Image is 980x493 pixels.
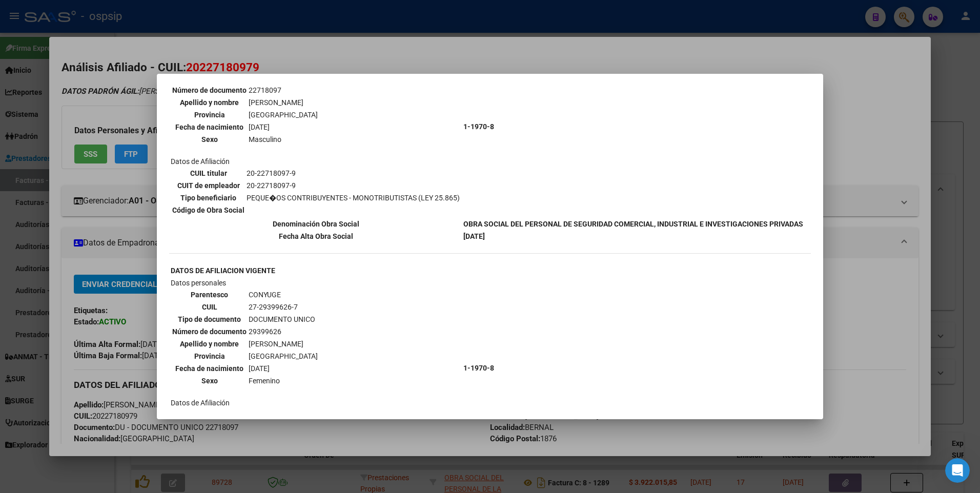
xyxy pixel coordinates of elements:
iframe: Intercom live chat [945,458,970,483]
th: Parentesco [172,289,247,300]
th: Código de Obra Social [172,204,245,216]
td: Datos personales Datos de Afiliación [170,36,462,217]
b: 1-1970-8 [463,122,494,131]
th: Tipo beneficiario [172,192,245,203]
td: 20-22718097-9 [246,180,460,191]
td: Datos personales Datos de Afiliación [170,277,462,459]
td: 20-22718097-9 [246,168,460,179]
th: Apellido y nombre [172,97,247,108]
td: [PERSON_NAME] [248,338,318,350]
td: [PERSON_NAME] [248,97,318,108]
td: Femenino [248,375,318,386]
th: CUIL [172,301,247,313]
th: Denominación Obra Social [170,218,462,230]
th: Apellido y nombre [172,338,247,350]
th: Provincia [172,109,247,120]
td: PEQUE�OS CONTRIBUYENTES - MONOTRIBUTISTAS (LEY 25.865) [246,192,460,203]
td: 29399626 [248,326,318,337]
td: [GEOGRAPHIC_DATA] [248,351,318,362]
td: 27-29399626-7 [248,301,318,313]
b: 1-1970-8 [463,364,494,372]
th: Sexo [172,134,247,145]
th: Fecha Alta Obra Social [170,231,462,242]
th: Sexo [172,375,247,386]
td: [GEOGRAPHIC_DATA] [248,109,318,120]
th: Fecha de nacimiento [172,363,247,374]
b: [DATE] [463,232,485,240]
th: Número de documento [172,85,247,96]
th: Fecha de nacimiento [172,121,247,133]
td: DOCUMENTO UNICO [248,314,318,325]
td: CONYUGE [248,289,318,300]
th: Tipo de documento [172,314,247,325]
b: OBRA SOCIAL DEL PERSONAL DE SEGURIDAD COMERCIAL, INDUSTRIAL E INVESTIGACIONES PRIVADAS [463,220,803,228]
th: Número de documento [172,326,247,337]
th: CUIL titular [172,168,245,179]
td: Masculino [248,134,318,145]
td: 22718097 [248,85,318,96]
th: Provincia [172,351,247,362]
td: [DATE] [248,363,318,374]
td: [DATE] [248,121,318,133]
th: CUIT de empleador [172,180,245,191]
b: DATOS DE AFILIACION VIGENTE [171,266,275,275]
